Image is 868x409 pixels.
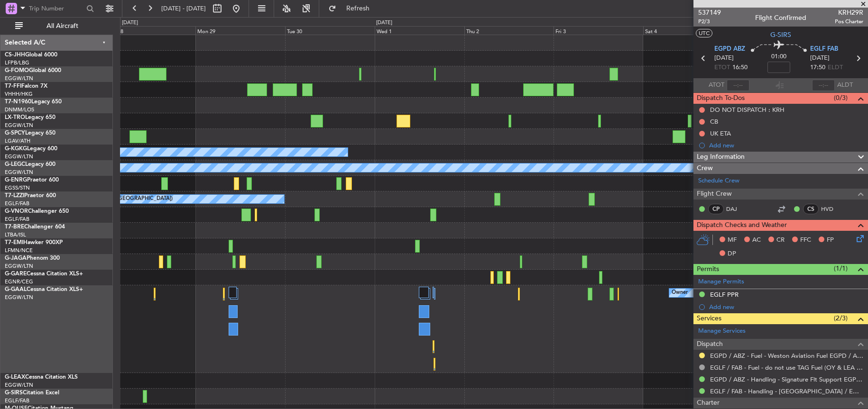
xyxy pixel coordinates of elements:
a: EGGW/LTN [5,153,33,160]
a: EGGW/LTN [5,382,33,389]
span: Services [697,313,721,324]
span: T7-FFI [5,83,21,89]
a: T7-EMIHawker 900XP [5,240,63,245]
span: ETOT [714,63,730,73]
a: HVD [821,205,842,213]
span: FFC [800,236,811,245]
div: CP [708,204,724,214]
a: EGLF / FAB - Handling - [GEOGRAPHIC_DATA] / EGLF / FAB [710,387,863,395]
span: CR [776,236,785,245]
div: Mon 29 [195,26,285,35]
span: G-JAGA [5,255,27,261]
span: MF [728,236,737,245]
span: G-VNOR [5,209,28,214]
a: LGAV/ATH [5,137,30,145]
span: G-GARE [5,271,27,277]
a: Schedule Crew [698,176,739,186]
a: Manage Services [698,327,746,336]
a: G-LEAXCessna Citation XLS [5,374,78,380]
span: 537149 [698,8,721,18]
a: G-GARECessna Citation XLS+ [5,271,83,277]
div: UK ETA [710,129,731,137]
div: Fri 3 [554,26,643,35]
span: G-FOMO [5,68,29,73]
a: G-ENRGPraetor 600 [5,177,59,183]
a: EGSS/STN [5,184,30,191]
a: G-FOMOGlobal 6000 [5,68,61,73]
a: Manage Permits [698,277,744,287]
span: G-LEGC [5,162,25,167]
a: EGGW/LTN [5,263,33,270]
div: Tue 30 [285,26,375,35]
span: Leg Information [697,152,745,163]
a: EGGW/LTN [5,294,33,301]
span: CS-JHH [5,52,25,58]
span: Crew [697,163,713,174]
a: EGLF/FAB [5,200,29,207]
span: G-SPCY [5,130,25,136]
button: All Aircraft [10,18,103,34]
div: CS [803,204,819,214]
div: Flight Confirmed [755,13,806,23]
a: G-LEGCLegacy 600 [5,162,55,167]
div: DO NOT DISPATCH : KRH [710,106,785,114]
div: CB [710,118,718,126]
span: 01:00 [771,52,786,62]
span: AC [752,236,761,245]
div: Owner [672,286,688,300]
span: Flight Crew [697,189,732,200]
span: (1/1) [834,264,848,273]
a: LTBA/ISL [5,231,26,238]
a: DAJ [726,205,748,213]
span: Dispatch Checks and Weather [697,220,787,231]
a: G-JAGAPhenom 300 [5,255,60,261]
span: G-SIRS [5,390,23,396]
span: G-SIRS [770,30,791,40]
a: EGNR/CEG [5,278,33,285]
span: G-KGKG [5,146,27,152]
span: 17:50 [810,63,825,73]
a: T7-N1960Legacy 650 [5,99,62,105]
a: DNMM/LOS [5,106,34,113]
a: LFPB/LBG [5,59,29,66]
a: G-KGKGLegacy 600 [5,146,57,152]
input: --:-- [727,80,749,91]
span: G-LEAX [5,374,25,380]
span: Dispatch To-Dos [697,93,745,104]
div: Sun 28 [106,26,195,35]
span: Permits [697,264,719,275]
span: [DATE] - [DATE] [161,4,206,13]
span: T7-LZZI [5,193,24,199]
a: EGGW/LTN [5,122,33,129]
a: EGPD / ABZ - Fuel - Weston Aviation Fuel EGPD / ABZ [710,352,863,360]
div: [DATE] [122,19,138,27]
div: EGLF PPR [710,291,739,299]
span: EGPD ABZ [714,45,745,54]
span: Dispatch [697,339,723,350]
a: T7-LZZIPraetor 600 [5,193,56,199]
span: [DATE] [810,54,830,63]
div: Thu 2 [464,26,554,35]
a: LFMN/NCE [5,247,33,254]
a: EGGW/LTN [5,75,33,82]
span: KRH29R [835,8,863,18]
a: EGLF/FAB [5,397,29,404]
a: G-VNORChallenger 650 [5,209,69,214]
span: [DATE] [714,54,734,63]
a: G-GAALCessna Citation XLS+ [5,287,83,292]
span: G-GAAL [5,287,27,292]
a: EGGW/LTN [5,169,33,176]
a: EGLF/FAB [5,216,29,223]
span: 16:50 [732,63,748,73]
span: (0/3) [834,93,848,103]
a: G-SIRSCitation Excel [5,390,59,396]
a: VHHH/HKG [5,91,33,98]
a: T7-FFIFalcon 7X [5,83,47,89]
span: P2/3 [698,18,721,26]
span: DP [728,249,736,259]
span: ELDT [828,63,843,73]
span: All Aircraft [25,23,100,29]
span: ATOT [709,81,724,90]
div: Wed 1 [375,26,464,35]
span: T7-BRE [5,224,24,230]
